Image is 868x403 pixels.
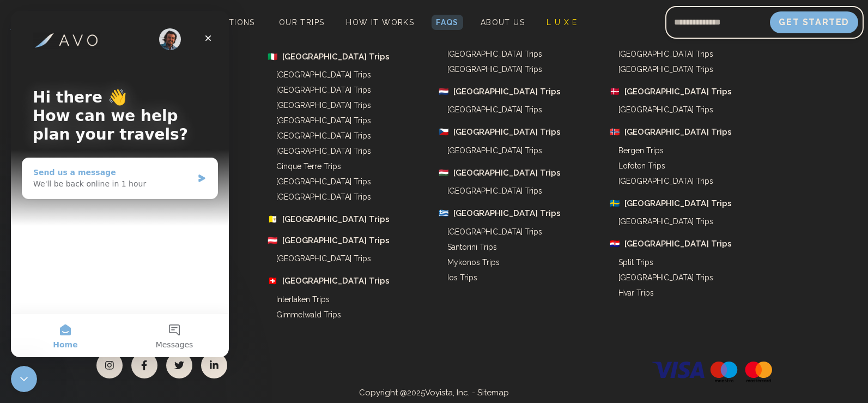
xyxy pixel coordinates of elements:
[359,388,509,398] span: Copyright @ 2025 Voyista, Inc. -
[439,167,449,179] span: 🇭🇺
[109,303,218,346] button: Messages
[610,238,620,250] span: 🇭🇷
[346,18,414,27] span: How It Works
[145,330,183,338] span: Messages
[618,62,772,77] a: [GEOGRAPHIC_DATA] Trips
[453,207,561,220] a: [GEOGRAPHIC_DATA] Trips
[42,330,66,338] span: Home
[770,11,858,33] button: Get Started
[439,207,449,220] span: 🇬🇷
[11,11,229,357] iframe: Intercom live chat
[275,15,329,30] a: Our Trips
[542,15,582,30] a: L U X E
[436,18,459,27] span: FAQs
[453,126,561,139] a: [GEOGRAPHIC_DATA] Trips
[618,255,772,270] a: Split Trips
[610,197,620,210] span: 🇸🇪
[477,388,509,398] a: Sitemap
[624,86,732,98] a: [GEOGRAPHIC_DATA] Trips
[276,67,430,82] a: [GEOGRAPHIC_DATA] Trips
[610,86,620,98] span: 🇩🇰
[268,213,278,226] span: 🇻🇦
[624,238,732,250] a: [GEOGRAPHIC_DATA] Trips
[618,270,772,285] a: [GEOGRAPHIC_DATA] Trips
[276,174,430,189] a: [GEOGRAPHIC_DATA] Trips
[276,98,430,113] a: [GEOGRAPHIC_DATA] Trips
[547,18,578,27] span: L U X E
[276,292,430,307] a: Interlaken Trips
[447,239,601,255] a: Santorini Trips
[96,352,123,378] a: instagram
[447,255,601,270] a: Mykonos Trips
[447,183,601,199] a: [GEOGRAPHIC_DATA] Trips
[665,9,770,35] input: Email address
[618,143,772,158] a: Bergen Trips
[276,189,430,204] a: [GEOGRAPHIC_DATA] Trips
[11,366,37,392] iframe: Intercom live chat
[434,348,772,362] h3: .
[610,126,620,139] span: 🇳🇴
[276,82,430,98] a: [GEOGRAPHIC_DATA] Trips
[447,62,601,77] a: [GEOGRAPHIC_DATA] Trips
[447,143,601,158] a: [GEOGRAPHIC_DATA] Trips
[439,126,449,139] span: 🇨🇿
[282,51,390,63] a: [GEOGRAPHIC_DATA] Trips
[618,46,772,62] a: [GEOGRAPHIC_DATA] Trips
[282,275,390,287] a: [GEOGRAPHIC_DATA] Trips
[439,86,449,98] span: 🇳🇱
[10,10,103,35] a: VOYISTA
[447,46,601,62] a: [GEOGRAPHIC_DATA] Trips
[276,307,430,322] a: Gimmelwald Trips
[447,270,601,285] a: Ios Trips
[22,21,89,38] img: logo
[279,18,325,27] span: Our Trips
[447,224,601,239] a: [GEOGRAPHIC_DATA] Trips
[36,10,103,35] h3: VOYISTA
[11,147,207,188] div: Send us a messageWe'll be back online in 1 hour
[282,234,390,247] a: [GEOGRAPHIC_DATA] Trips
[624,197,732,210] a: [GEOGRAPHIC_DATA] Trips
[22,156,182,167] div: Send us a message
[447,102,601,117] a: [GEOGRAPHIC_DATA] Trips
[276,113,430,128] a: [GEOGRAPHIC_DATA] Trips
[96,339,434,352] h3: Follow Us:
[342,15,418,30] a: How It Works
[624,126,732,139] a: [GEOGRAPHIC_DATA] Trips
[22,96,196,133] p: How can we help plan your travels?
[618,285,772,300] a: Hvar Trips
[10,15,31,30] img: Voyista Logo
[618,158,772,173] a: Lofoten Trips
[166,352,192,378] a: twitter
[432,15,463,30] a: FAQs
[201,352,227,378] a: LinkedIn
[618,173,772,189] a: [GEOGRAPHIC_DATA] Trips
[276,143,430,159] a: [GEOGRAPHIC_DATA] Trips
[187,17,207,37] div: Close
[22,77,196,96] p: Hi there 👋
[282,213,390,226] a: [GEOGRAPHIC_DATA] Trips
[276,251,430,266] a: [GEOGRAPHIC_DATA] Trips
[131,352,157,378] a: facebook
[276,128,430,143] a: [GEOGRAPHIC_DATA] Trips
[22,167,182,179] div: We'll be back online in 1 hour
[618,214,772,229] a: [GEOGRAPHIC_DATA] Trips
[268,51,278,63] span: 🇮🇹
[148,17,170,39] img: Profile image for Beau
[268,275,278,287] span: 🇨🇭
[652,362,772,383] img: Accepted Payment Methods
[453,167,561,179] a: [GEOGRAPHIC_DATA] Trips
[453,86,561,98] a: [GEOGRAPHIC_DATA] Trips
[189,14,259,46] span: Destinations
[276,159,430,174] a: Cinque Terre Trips
[481,18,525,27] span: About Us
[618,102,772,117] a: [GEOGRAPHIC_DATA] Trips
[476,15,529,30] a: About Us
[268,234,278,247] span: 🇦🇹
